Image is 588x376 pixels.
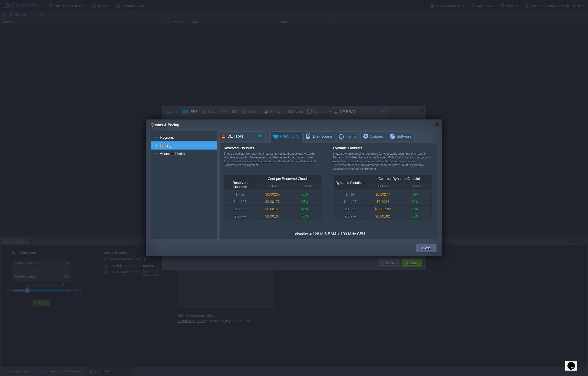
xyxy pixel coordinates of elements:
div: $0.00151 [256,206,289,213]
div: 64 - 127 [224,198,256,205]
div: 45% [289,206,321,213]
div: 1 cloudlet = 128 MiB RAM + 100 MHz CPU [292,231,365,236]
span: Software [389,132,412,141]
a: Account Limits [159,151,186,156]
div: $0.00274 [366,191,399,198]
div: $0.0024 [366,198,399,205]
div: These cloudlets are reserved in advance (using the topology wizard). You always pay for the reser... [224,152,322,171]
div: 30% [399,213,431,220]
div: Reserved Cloudlets [225,181,255,189]
iframe: chat widget [565,354,583,371]
div: Per Hour [366,183,399,190]
span: Quotas & Pricing [151,123,179,127]
div: Cost per Dynamic Cloudlet [367,175,432,183]
div: $0.00192 [366,213,399,220]
div: Cost per Reserved Cloudlet [257,175,322,183]
a: Pricing [159,143,172,148]
div: Per Hour [256,183,289,190]
div: 1 - 63 [224,191,256,198]
div: 256 - ∞ [334,213,366,220]
div: 128 - 255 [334,206,366,213]
div: Discount [399,183,431,190]
div: $0.00137 [256,213,289,220]
div: $0.00205 [256,191,289,198]
div: 256 - ∞ [224,213,256,220]
div: Dynamic Cloudlets [335,181,365,185]
div: 64 - 127 [334,198,366,205]
div: 35% [289,198,321,205]
span: Traffic [338,132,356,141]
div: Instant dynamic scaling resources for your application. You only pay for Dynamic Cloudlets that a... [333,152,431,175]
button: Close [422,245,431,251]
div: Discount [289,183,321,190]
div: 128 - 255 [224,206,256,213]
span: Disk Space [305,132,332,141]
div: 1 - 63 [334,191,366,198]
div: 0% [399,191,431,198]
div: 20% [399,206,431,213]
div: 12% [399,198,431,205]
span: RAM / CPU [272,132,299,141]
a: Regions [159,135,175,140]
span: Options [362,132,383,141]
div: $0.00178 [256,198,289,205]
div: 25% [289,191,321,198]
div: Dynamic Cloudlets [333,146,431,150]
div: 50% [289,213,321,220]
div: Reserved Cloudlets [224,146,322,150]
div: $0.002192 [366,206,399,213]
